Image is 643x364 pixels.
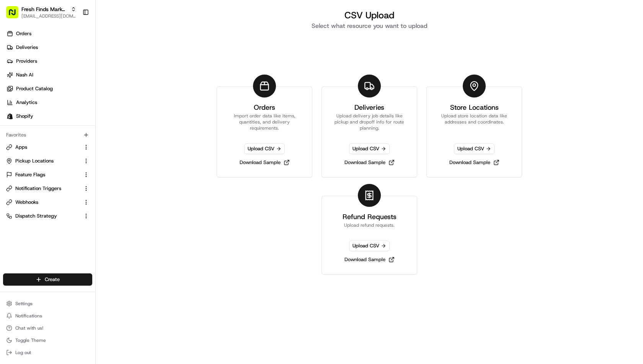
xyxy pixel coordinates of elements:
div: We're available if you need us! [34,80,105,86]
span: Product Catalog [16,85,53,92]
input: Clear [20,49,126,57]
a: 💻API Documentation [62,167,126,181]
button: Pickup Locations [3,155,92,167]
a: Pickup Locations [6,158,80,164]
img: Shopify logo [7,113,13,119]
a: Product Catalog [3,83,95,95]
button: Toggle Theme [3,335,92,346]
span: Deliveries [16,44,38,51]
button: [EMAIL_ADDRESS][DOMAIN_NAME] [21,13,76,19]
span: Nash AI [16,71,33,78]
img: 1736555255976-a54dd68f-1ca7-489b-9aae-adbdc363a1c4 [8,73,21,86]
h3: Store Locations [450,102,499,113]
span: Providers [16,58,37,65]
a: Download Sample [237,157,293,168]
h1: CSV Upload [207,9,532,21]
a: Shopify [3,110,95,122]
span: Webhooks [15,199,38,206]
button: Settings [3,298,92,309]
span: Notification Triggers [15,185,61,192]
a: Notification Triggers [6,185,80,192]
a: Analytics [3,96,95,109]
span: Analytics [16,99,37,106]
button: Log out [3,347,92,358]
img: Lucas Ferreira [8,132,20,144]
span: [DATE] [68,139,83,145]
span: API Documentation [72,171,123,178]
div: 💻 [65,171,71,177]
img: 4281594248423_2fcf9dad9f2a874258b8_72.png [16,73,30,86]
a: Orders [3,28,95,40]
a: Feature Flags [6,171,80,178]
div: Favorites [3,129,92,141]
span: Orders [16,30,31,37]
a: Deliveries [3,41,95,54]
span: Shopify [16,113,33,120]
span: Pickup Locations [15,158,54,164]
a: Download Sample [341,254,398,265]
a: OrdersImport order data like items, quantities, and delivery requirements.Upload CSVDownload Sample [217,86,312,177]
a: 📗Knowledge Base [5,167,62,181]
a: Nash AI [3,69,95,81]
span: Toggle Theme [15,337,46,343]
span: Notifications [15,313,42,319]
img: Nash [8,7,23,23]
a: Apps [6,144,80,151]
button: Apps [3,141,92,153]
span: Upload CSV [244,143,285,154]
span: • [64,139,66,145]
h3: Deliveries [354,102,384,113]
span: Create [45,276,60,283]
span: [DATE] [25,118,41,124]
span: Chat with us! [15,325,43,331]
h3: Orders [254,102,275,113]
p: Welcome 👋 [8,30,139,42]
button: Webhooks [3,196,92,208]
h3: Refund Requests [343,211,397,222]
span: Apps [15,144,27,151]
span: Settings [15,301,33,307]
button: See all [119,97,139,107]
p: Upload refund requests. [344,222,395,228]
button: Chat with us! [3,323,92,333]
button: Dispatch Strategy [3,210,92,222]
div: 📗 [8,171,14,177]
p: Upload delivery job details like pickup and dropoff info for route planning. [331,113,408,131]
a: Refund RequestsUpload refund requests.Upload CSVDownload Sample [321,196,417,275]
span: Pylon [76,189,93,195]
img: 1736555255976-a54dd68f-1ca7-489b-9aae-adbdc363a1c4 [15,119,21,125]
span: Feature Flags [15,171,45,178]
span: Upload CSV [349,143,390,154]
a: Download Sample [341,157,398,168]
span: Dispatch Strategy [15,213,57,219]
a: Webhooks [6,199,80,206]
a: Download Sample [446,157,503,168]
a: Powered byPylon [54,189,93,195]
span: Log out [15,349,31,356]
button: Notification Triggers [3,182,92,195]
a: Providers [3,55,95,67]
button: Start new chat [130,75,139,84]
button: Notifications [3,310,92,321]
h2: Select what resource you want to upload [207,21,532,31]
p: Import order data like items, quantities, and delivery requirements. [226,113,303,131]
a: Store LocationsUpload store location data like addresses and coordinates.Upload CSVDownload Sample [426,86,522,177]
span: Upload CSV [454,143,494,154]
a: Dispatch Strategy [6,213,80,219]
div: Past conversations [8,99,49,105]
p: Upload store location data like addresses and coordinates. [436,113,512,131]
button: Fresh Finds Market Demo[EMAIL_ADDRESS][DOMAIN_NAME] [3,3,79,21]
img: 1736555255976-a54dd68f-1ca7-489b-9aae-adbdc363a1c4 [15,139,21,145]
button: Create [3,273,92,286]
button: Feature Flags [3,169,92,181]
span: [PERSON_NAME] [24,139,62,145]
div: Start new chat [34,73,126,80]
span: Upload CSV [349,240,390,251]
a: DeliveriesUpload delivery job details like pickup and dropoff info for route planning.Upload CSVD... [321,86,417,177]
span: Knowledge Base [15,171,59,178]
button: Fresh Finds Market Demo [21,5,68,13]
